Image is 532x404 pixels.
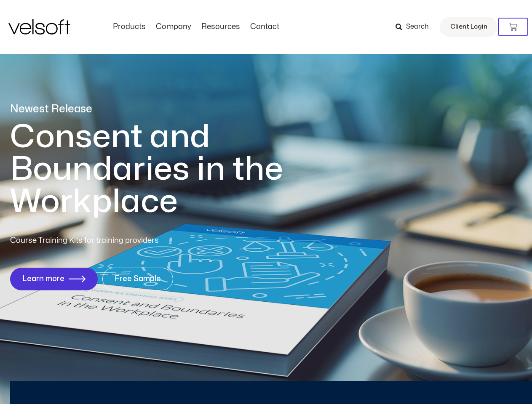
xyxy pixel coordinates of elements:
[406,21,429,32] span: Search
[10,235,220,247] p: Course Training Kits for training providers
[8,19,70,35] img: Velsoft Training Materials
[440,17,498,37] a: Client Login
[450,21,487,32] span: Client Login
[245,22,284,32] a: ContactMenu Toggle
[10,268,98,290] a: Learn more
[396,20,435,34] a: Search
[196,22,245,32] a: ResourcesMenu Toggle
[151,22,196,32] a: CompanyMenu Toggle
[10,121,318,218] h1: Consent and Boundaries in the Workplace
[108,22,151,32] a: ProductsMenu Toggle
[108,22,284,32] nav: Menu
[22,275,64,283] span: Learn more
[10,102,318,117] p: Newest Release
[102,268,173,290] a: Free Sample
[115,275,161,283] span: Free Sample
